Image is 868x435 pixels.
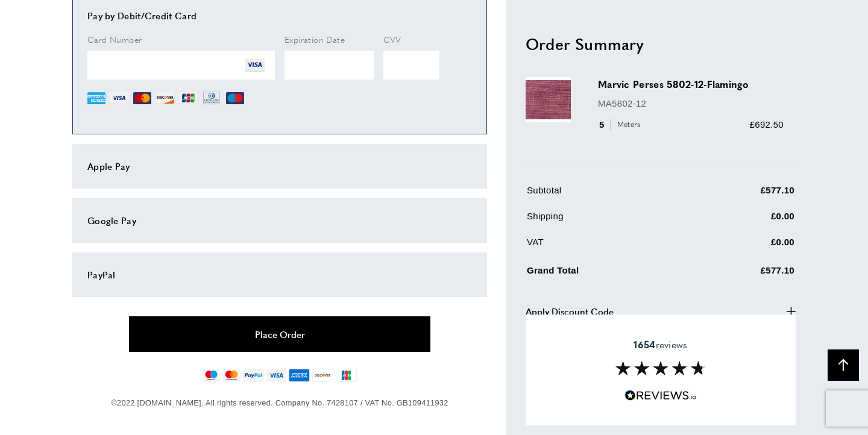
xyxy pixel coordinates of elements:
td: £0.00 [690,208,795,232]
img: maestro [203,369,220,382]
img: Marvic Perses 5802-12-Flamingo [526,77,571,122]
span: ©2022 [DOMAIN_NAME]. All rights reserved. Company No. 7428107 / VAT No. GB109411932 [111,398,448,407]
img: visa [266,369,286,382]
button: Place Order [129,316,430,352]
h3: Marvic Perses 5802-12-Flamingo [598,77,784,91]
td: £577.10 [690,183,795,206]
div: Pay by Debit/Credit Card [87,8,472,23]
iframe: Secure Credit Card Frame - Credit Card Number [87,51,275,80]
iframe: Secure Credit Card Frame - CVV [383,51,439,80]
span: £692.50 [750,119,784,129]
td: Grand Total [527,260,688,286]
td: Shipping [527,208,688,232]
td: VAT [527,234,688,258]
span: Card Number [87,33,142,45]
img: MC.png [133,89,151,107]
strong: 1654 [634,337,655,351]
h2: Order Summary [526,33,796,54]
span: reviews [634,339,687,351]
span: Apply Discount Code [526,304,614,318]
img: AE.png [87,89,105,107]
iframe: Secure Credit Card Frame - Expiration Date [285,51,374,80]
img: discover [312,369,333,382]
img: Reviews section [615,361,706,375]
img: mastercard [222,369,240,382]
img: VI.png [110,89,128,107]
img: JCB.png [179,89,197,107]
img: DI.png [156,89,174,107]
span: CVV [383,33,401,45]
div: Apple Pay [87,159,472,174]
div: 5 [598,117,644,131]
span: Expiration Date [285,33,345,45]
img: paypal [243,369,264,382]
img: DN.png [202,89,221,107]
img: american-express [289,369,310,382]
img: Reviews.io 5 stars [624,390,697,401]
div: PayPal [87,268,472,282]
span: Meters [611,119,644,130]
img: VI.png [245,55,265,75]
p: MA5802-12 [598,96,784,110]
td: £577.10 [690,260,795,286]
div: Google Pay [87,213,472,228]
img: jcb [336,369,357,382]
td: Subtotal [527,183,688,206]
img: MI.png [226,89,244,107]
td: £0.00 [690,234,795,258]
